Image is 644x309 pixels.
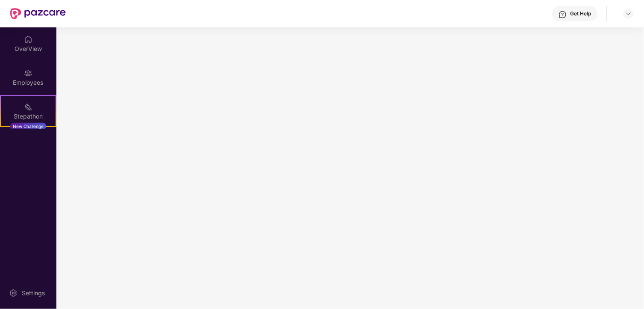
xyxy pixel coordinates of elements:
img: New Pazcare Logo [10,8,66,19]
img: svg+xml;base64,PHN2ZyBpZD0iU2V0dGluZy0yMHgyMCIgeG1sbnM9Imh0dHA6Ly93d3cudzMub3JnLzIwMDAvc3ZnIiB3aW... [9,289,18,297]
div: Settings [19,289,47,297]
img: svg+xml;base64,PHN2ZyB4bWxucz0iaHR0cDovL3d3dy53My5vcmcvMjAwMC9zdmciIHdpZHRoPSIyMSIgaGVpZ2h0PSIyMC... [24,103,32,111]
div: New Challenge [10,123,46,130]
div: Get Help [570,10,591,17]
img: svg+xml;base64,PHN2ZyBpZD0iSGVscC0zMngzMiIgeG1sbnM9Imh0dHA6Ly93d3cudzMub3JnLzIwMDAvc3ZnIiB3aWR0aD... [559,10,567,19]
img: svg+xml;base64,PHN2ZyBpZD0iSG9tZSIgeG1sbnM9Imh0dHA6Ly93d3cudzMub3JnLzIwMDAvc3ZnIiB3aWR0aD0iMjAiIG... [24,35,32,44]
img: svg+xml;base64,PHN2ZyBpZD0iRW1wbG95ZWVzIiB4bWxucz0iaHR0cDovL3d3dy53My5vcmcvMjAwMC9zdmciIHdpZHRoPS... [24,69,32,77]
img: svg+xml;base64,PHN2ZyBpZD0iRHJvcGRvd24tMzJ4MzIiIHhtbG5zPSJodHRwOi8vd3d3LnczLm9yZy8yMDAwL3N2ZyIgd2... [625,10,632,17]
div: Stepathon [1,112,56,121]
